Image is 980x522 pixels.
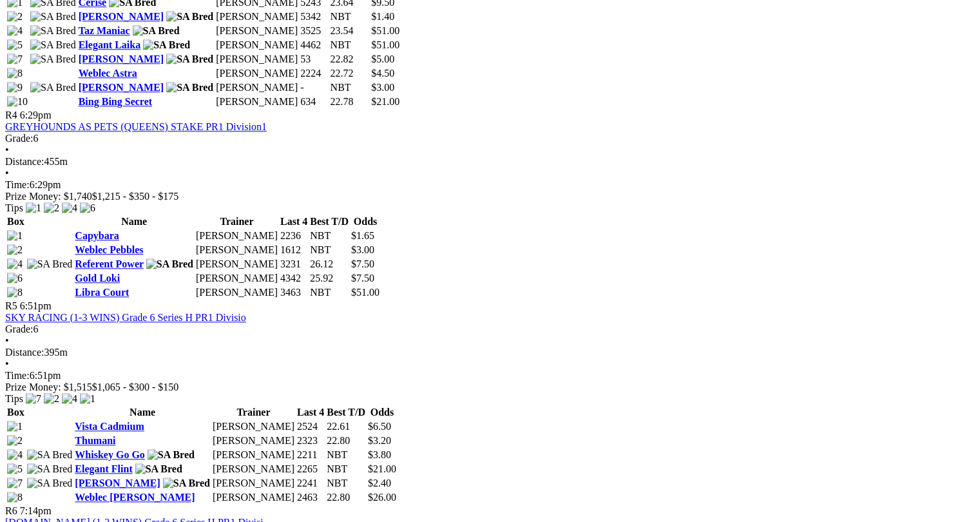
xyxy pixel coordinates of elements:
div: 6:29pm [5,179,975,191]
a: Elegant Laika [79,39,140,50]
td: [PERSON_NAME] [215,53,298,66]
span: $26.00 [368,492,396,503]
img: SA Bred [27,463,73,475]
div: 6:51pm [5,370,975,382]
img: 2 [44,202,59,214]
th: Name [74,406,211,419]
span: • [5,335,9,346]
td: 22.82 [330,53,370,66]
td: 1612 [280,244,308,256]
img: 7 [7,53,23,65]
a: Taz Maniac [79,25,130,36]
span: Grade: [5,133,34,144]
td: NBT [330,10,370,23]
span: R4 [5,110,17,121]
img: 2 [7,244,23,256]
img: SA Bred [146,258,193,270]
img: 2 [7,435,23,447]
td: 2323 [296,434,325,447]
td: 4342 [280,272,308,285]
img: 1 [7,421,23,432]
span: $1,215 - $350 - $175 [92,191,179,202]
td: [PERSON_NAME] [215,24,298,37]
td: 2463 [296,491,325,504]
a: [PERSON_NAME] [79,82,164,93]
div: Prize Money: $1,740 [5,191,975,202]
td: [PERSON_NAME] [195,272,278,285]
img: SA Bred [27,258,73,270]
a: [PERSON_NAME] [75,478,160,488]
td: [PERSON_NAME] [195,244,278,256]
td: 5342 [300,10,328,23]
span: R6 [5,505,17,516]
a: Elegant Flint [75,463,132,474]
a: [PERSON_NAME] [79,53,164,64]
img: 4 [62,202,77,214]
a: Whiskey Go Go [75,449,144,460]
td: 4462 [300,39,328,52]
td: 2524 [296,420,325,433]
img: SA Bred [30,53,76,65]
td: NBT [330,39,370,52]
img: SA Bred [135,463,182,475]
img: 4 [62,393,77,405]
td: NBT [309,229,349,242]
img: SA Bred [27,449,73,461]
td: [PERSON_NAME] [212,434,295,447]
a: Bing Bing Secret [79,96,152,107]
td: [PERSON_NAME] [215,67,298,80]
img: SA Bred [166,11,213,23]
a: Referent Power [75,258,143,269]
td: 22.80 [326,491,366,504]
td: [PERSON_NAME] [215,10,298,23]
th: Trainer [212,406,295,419]
span: $51.00 [371,39,399,50]
div: 6 [5,133,975,144]
span: • [5,358,9,369]
td: [PERSON_NAME] [215,39,298,52]
td: [PERSON_NAME] [212,477,295,490]
td: 3231 [280,258,308,271]
td: NBT [326,477,366,490]
span: 6:51pm [20,300,52,311]
img: 2 [7,11,23,23]
span: $2.40 [368,478,391,488]
span: Box [7,216,24,227]
td: [PERSON_NAME] [195,229,278,242]
span: $6.50 [368,421,391,432]
img: SA Bred [148,449,195,461]
td: 53 [300,53,328,66]
a: Gold Loki [75,273,120,284]
td: 2236 [280,229,308,242]
span: Tips [5,393,23,404]
img: 1 [7,230,23,242]
span: 6:29pm [20,110,52,121]
span: Time: [5,179,30,190]
img: 8 [7,492,23,503]
span: $3.80 [368,449,391,460]
img: 4 [7,258,23,270]
td: NBT [309,286,349,299]
img: SA Bred [166,82,213,93]
span: Time: [5,370,30,381]
span: $5.00 [371,53,394,64]
img: 10 [7,96,28,108]
td: [PERSON_NAME] [212,420,295,433]
span: $21.00 [371,96,399,107]
img: 4 [7,25,23,37]
img: 6 [80,202,95,214]
td: NBT [309,244,349,256]
th: Last 4 [280,215,308,228]
img: 7 [26,393,41,405]
td: 22.61 [326,420,366,433]
td: [PERSON_NAME] [215,95,298,108]
img: SA Bred [30,11,76,23]
td: 3525 [300,24,328,37]
span: $7.50 [351,258,374,269]
img: 5 [7,463,23,475]
a: Weblec Astra [79,68,137,79]
img: 4 [7,449,23,461]
span: $51.00 [351,287,380,298]
img: SA Bred [163,478,210,489]
img: 8 [7,287,23,298]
